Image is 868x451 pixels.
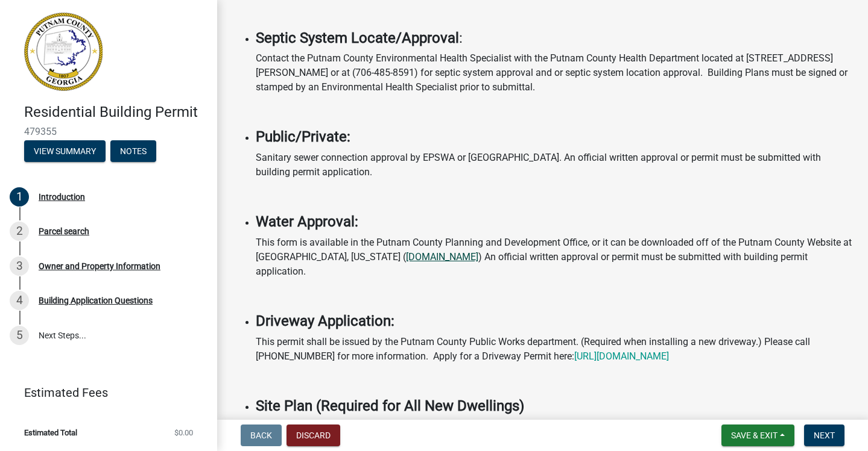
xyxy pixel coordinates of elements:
[24,104,207,121] h4: Residential Building Permit
[24,147,106,157] wm-modal-confirm: Summary
[39,193,85,201] div: Introduction
[24,13,103,91] img: Putnam County, Georgia
[39,227,89,235] div: Parcel search
[256,128,350,145] strong: Public/Private:
[287,425,340,446] button: Discard
[721,425,794,446] button: Save & Exit
[10,187,29,207] div: 1
[256,213,358,230] strong: Water Approval:
[10,291,29,310] div: 4
[256,30,854,47] h4: :
[39,262,160,270] div: Owner and Property Information
[10,381,198,405] a: Estimated Fees
[39,296,153,305] div: Building Application Questions
[256,313,394,329] strong: Driveway Application:
[110,140,156,162] button: Notes
[804,425,844,446] button: Next
[10,257,29,276] div: 3
[256,151,854,179] p: Sanitary sewer connection approval by EPSWA or [GEOGRAPHIC_DATA]. An official written approval or...
[406,251,478,263] a: [DOMAIN_NAME]
[256,51,854,95] p: Contact the Putnam County Environmental Health Specialist with the Putnam County Health Departmen...
[24,429,77,437] span: Estimated Total
[814,431,835,440] span: Next
[250,431,272,440] span: Back
[110,147,156,157] wm-modal-confirm: Notes
[256,397,524,414] strong: Site Plan (Required for All New Dwellings)
[24,140,106,162] button: View Summary
[574,350,669,362] a: [URL][DOMAIN_NAME]
[256,335,854,364] p: This permit shall be issued by the Putnam County Public Works department. (Required when installi...
[241,425,282,446] button: Back
[10,326,29,345] div: 5
[174,429,193,437] span: $0.00
[256,30,459,46] strong: Septic System Locate/Approval
[256,235,854,279] p: This form is available in the Putnam County Planning and Development Office, or it can be downloa...
[10,222,29,241] div: 2
[731,431,778,440] span: Save & Exit
[24,126,193,137] span: 479355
